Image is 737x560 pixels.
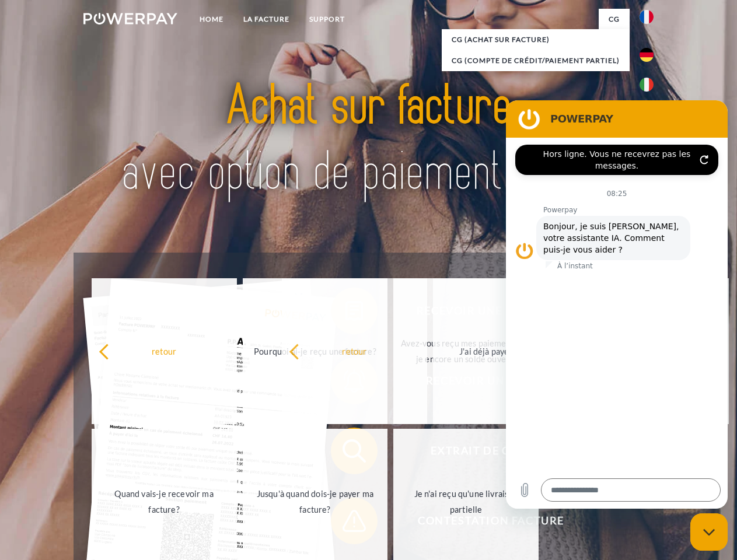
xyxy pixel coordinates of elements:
[99,486,230,517] div: Quand vais-je recevoir ma facture?
[506,100,728,509] iframe: Fenêtre de messagerie
[289,343,420,359] div: retour
[690,513,728,551] iframe: Bouton de lancement de la fenêtre de messagerie, conversation en cours
[400,486,532,517] div: Je n'ai reçu qu'une livraison partielle
[111,56,626,223] img: title-powerpay_fr.svg
[250,486,381,517] div: Jusqu'à quand dois-je payer ma facture?
[83,13,177,24] img: logo-powerpay-white.svg
[299,9,355,30] a: Support
[442,50,630,71] a: CG (Compte de crédit/paiement partiel)
[250,343,381,359] div: Pourquoi ai-je reçu une facture?
[440,343,571,359] div: J'ai déjà payé ma facture
[442,29,630,50] a: CG (achat sur facture)
[233,9,299,30] a: LA FACTURE
[640,48,654,62] img: de
[190,9,233,30] a: Home
[640,10,654,24] img: fr
[640,78,654,92] img: it
[99,343,230,359] div: retour
[599,9,630,30] a: CG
